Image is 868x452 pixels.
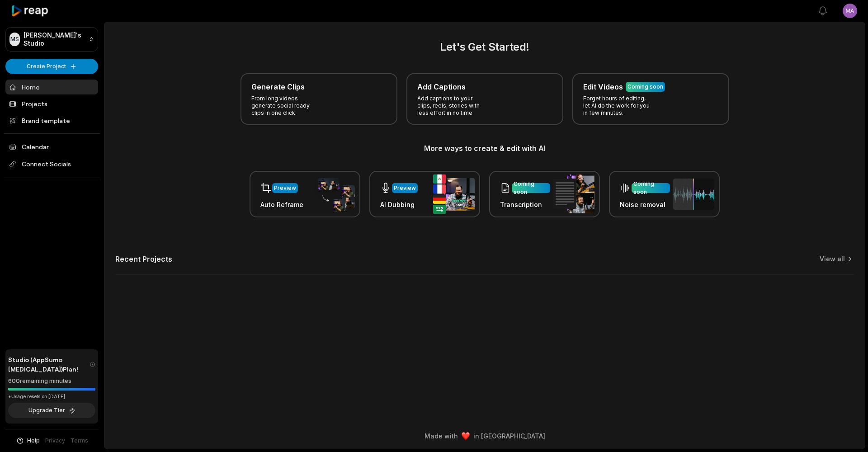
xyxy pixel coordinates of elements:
[115,143,854,154] h3: More ways to create & edit with AI
[380,200,418,209] h3: AI Dubbing
[24,31,85,47] p: [PERSON_NAME]'s Studio
[274,184,296,192] div: Preview
[417,95,487,117] p: Add captions to your clips, reels, stories with less effort in no time.
[5,156,98,172] span: Connect Socials
[514,180,548,196] div: Coming soon
[5,139,98,154] a: Calendar
[115,39,854,55] h2: Let's Get Started!
[500,200,550,209] h3: Transcription
[8,377,95,386] div: 600 remaining minutes
[5,96,98,111] a: Projects
[115,254,172,264] h2: Recent Projects
[5,80,98,94] a: Home
[462,432,470,440] img: heart emoji
[417,81,466,92] h3: Add Captions
[8,355,90,374] span: Studio (AppSumo [MEDICAL_DATA]) Plan!
[5,113,98,128] a: Brand template
[8,403,95,418] button: Upgrade Tier
[27,437,40,445] span: Help
[673,179,714,210] img: noise_removal.png
[9,33,20,46] div: MS
[553,174,594,213] img: transcription.png
[260,200,303,209] h3: Auto Reframe
[251,95,321,117] p: From long videos generate social ready clips in one click.
[71,437,88,445] a: Terms
[8,393,95,400] div: *Usage resets on [DATE]
[633,180,668,196] div: Coming soon
[113,431,857,441] div: Made with in [GEOGRAPHIC_DATA]
[45,437,65,445] a: Privacy
[820,254,845,264] a: View all
[583,81,623,92] h3: Edit Videos
[627,83,663,91] div: Coming soon
[313,177,355,212] img: auto_reframe.png
[16,437,40,445] button: Help
[5,59,98,74] button: Create Project
[251,81,305,92] h3: Generate Clips
[583,95,653,117] p: Forget hours of editing, let AI do the work for you in few minutes.
[433,174,475,214] img: ai_dubbing.png
[394,184,416,192] div: Preview
[620,200,670,209] h3: Noise removal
